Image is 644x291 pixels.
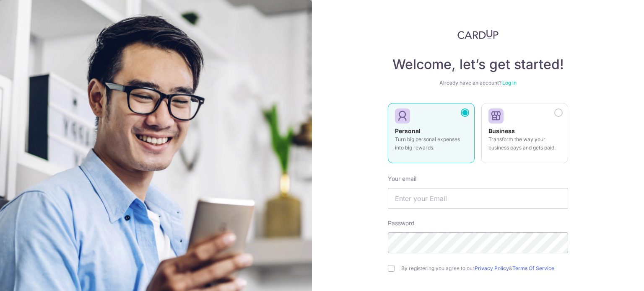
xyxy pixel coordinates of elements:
[502,80,517,86] a: Log in
[512,265,554,271] a: Terms Of Service
[388,56,568,73] h4: Welcome, let’s get started!
[395,127,421,134] strong: Personal
[395,135,467,152] p: Turn big personal expenses into big rewards.
[388,188,568,209] input: Enter your Email
[481,103,568,168] a: Business Transform the way your business pays and gets paid.
[388,175,416,183] label: Your email
[388,80,568,86] div: Already have an account?
[388,219,415,227] label: Password
[488,135,561,152] p: Transform the way your business pays and gets paid.
[401,265,568,272] label: By registering you agree to our &
[388,103,475,168] a: Personal Turn big personal expenses into big rewards.
[488,127,515,134] strong: Business
[457,29,499,39] img: CardUp Logo
[475,265,509,271] a: Privacy Policy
